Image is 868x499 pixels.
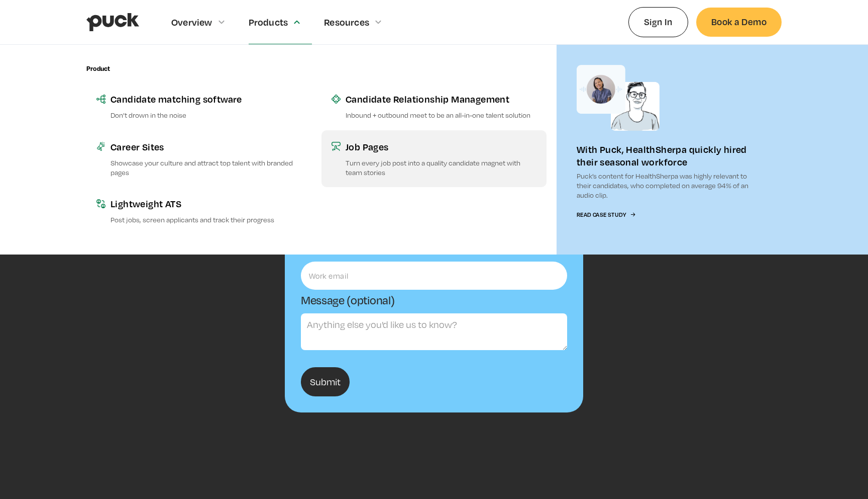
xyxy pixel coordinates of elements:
[577,212,626,218] div: Read Case Study
[346,158,536,177] p: Turn every job post into a quality candidate magnet with team stories
[301,262,567,290] input: Work email
[557,45,782,255] a: With Puck, HealthSherpa quickly hired their seasonal workforcePuck’s content for HealthSherpa was...
[346,93,536,105] div: Candidate Relationship Management
[249,17,288,28] div: Products
[628,7,688,37] a: Sign In
[111,110,301,120] p: Don’t drown in the noise
[111,140,301,153] div: Career Sites
[285,141,583,412] form: Email Form
[111,197,301,210] div: Lightweight ATS
[171,17,212,28] div: Overview
[321,130,547,187] a: Job PagesTurn every job post into a quality candidate magnet with team stories
[86,187,311,234] a: Lightweight ATSPost jobs, screen applicants and track their progress
[86,82,311,130] a: Candidate matching softwareDon’t drown in the noise
[301,294,394,307] label: Message (optional)
[111,215,301,224] p: Post jobs, screen applicants and track their progress
[111,93,301,105] div: Candidate matching software
[577,143,762,168] div: With Puck, HealthSherpa quickly hired their seasonal workforce
[577,171,762,200] p: Puck’s content for HealthSherpa was highly relevant to their candidates, who completed on average...
[346,140,536,153] div: Job Pages
[324,17,369,28] div: Resources
[111,158,301,177] p: Showcase your culture and attract top talent with branded pages
[301,367,350,396] input: Submit
[321,82,547,130] a: Candidate Relationship ManagementInbound + outbound meet to be an all-in-one talent solution
[346,110,536,120] p: Inbound + outbound meet to be an all-in-one talent solution
[86,130,311,187] a: Career SitesShowcase your culture and attract top talent with branded pages
[696,8,782,36] a: Book a Demo
[86,65,110,72] div: Product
